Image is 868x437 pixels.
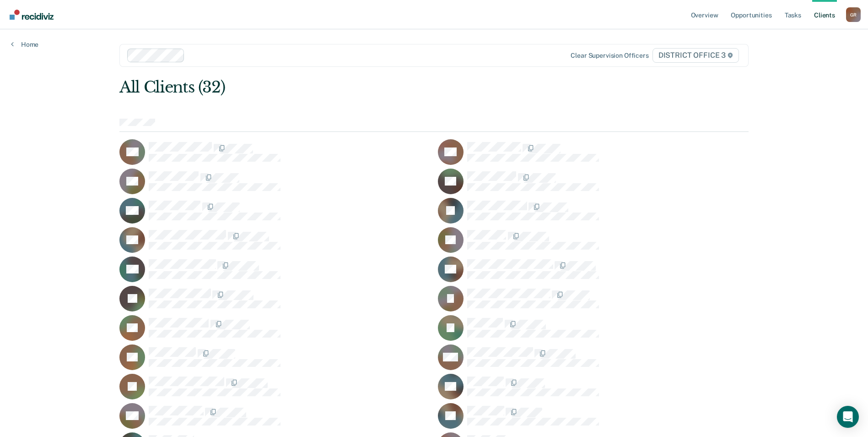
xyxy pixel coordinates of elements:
[652,48,739,63] span: DISTRICT OFFICE 3
[10,10,54,20] img: Recidiviz
[837,406,859,428] div: Open Intercom Messenger
[846,7,861,22] div: G R
[119,78,623,97] div: All Clients (32)
[846,7,861,22] button: Profile dropdown button
[11,40,38,49] a: Home
[571,52,648,60] div: Clear supervision officers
